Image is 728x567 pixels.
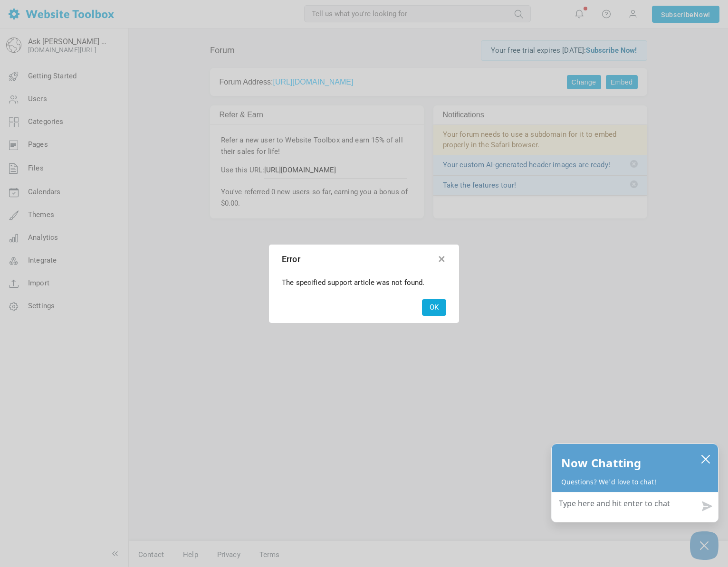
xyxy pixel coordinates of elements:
span: Error [282,253,430,265]
button: OK [422,299,446,316]
button: close chatbox [698,452,713,465]
div: olark chatbox [551,444,718,522]
h2: Now Chatting [561,454,641,472]
button: Send message [694,495,718,517]
div: The specified support article was not found. [270,272,458,293]
p: Questions? We'd love to chat! [561,477,709,487]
